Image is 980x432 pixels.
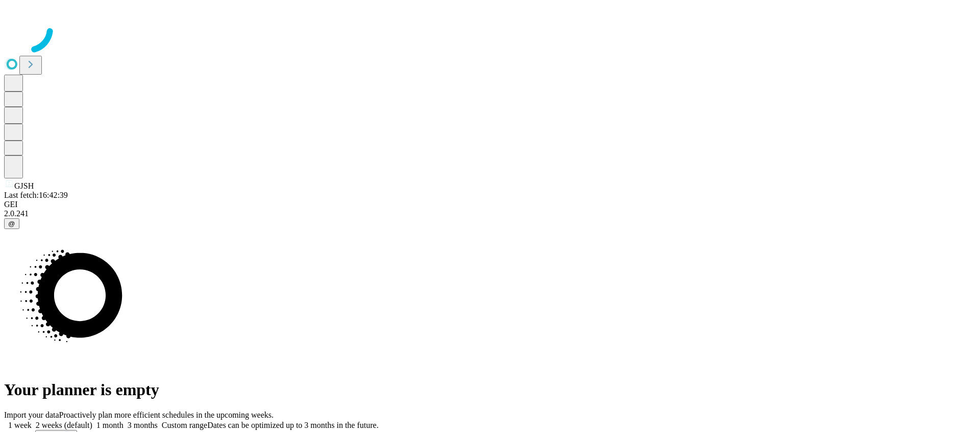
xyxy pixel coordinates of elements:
h1: Your planner is empty [4,380,976,399]
span: 3 months [128,421,158,429]
span: 1 month [96,421,124,429]
span: Custom range [162,421,207,429]
span: GJSH [14,181,34,190]
span: 1 week [8,421,32,429]
span: 2 weeks (default) [36,421,92,429]
button: @ [4,218,19,229]
div: GEI [4,200,976,209]
span: Import your data [4,411,59,419]
div: 2.0.241 [4,209,976,218]
span: @ [8,220,15,228]
span: Proactively plan more efficient schedules in the upcoming weeks. [59,411,274,419]
span: Dates can be optimized up to 3 months in the future. [207,421,378,429]
span: Last fetch: 16:42:39 [4,191,68,199]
